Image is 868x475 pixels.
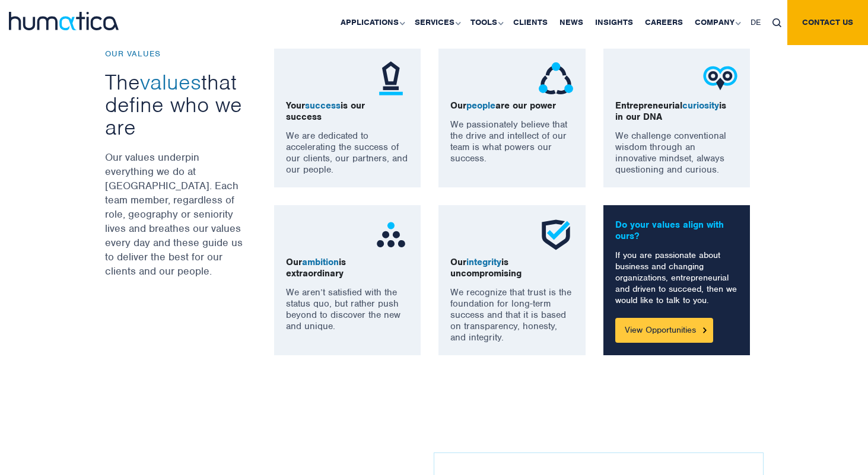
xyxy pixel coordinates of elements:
[286,100,409,123] p: Your is our success
[373,217,409,253] img: ico
[751,17,761,27] span: DE
[450,257,574,279] p: Our is uncompromising
[305,100,341,111] span: success
[538,217,574,253] img: ico
[286,257,409,279] p: Our is extraordinary
[615,219,739,242] p: Do your values align with ours?
[105,71,244,138] h3: The that define who we are
[466,100,495,111] span: people
[702,60,738,96] img: ico
[105,150,244,278] p: Our values underpin everything we do at [GEOGRAPHIC_DATA]. Each team member, regardless of role, ...
[286,130,409,176] p: We are dedicated to accelerating the success of our clients, our partners, and our people.
[286,287,409,332] p: We aren’t satisfied with the status quo, but rather push beyond to discover the new and unique.
[140,68,201,95] span: values
[105,49,244,59] p: OUR VALUES
[302,256,339,268] span: ambition
[450,100,574,111] p: Our are our power
[538,60,574,96] img: ico
[703,327,707,333] img: Button
[450,287,574,343] p: We recognize that trust is the foundation for long-term success and that it is based on transpare...
[466,256,501,268] span: integrity
[615,130,739,176] p: We challenge conventional wisdom through an innovative mindset, always questioning and curious.
[615,100,739,123] p: Entrepreneurial is in our DNA
[615,250,739,306] p: If you are passionate about business and changing organizations, entrepreneurial and driven to su...
[615,318,713,343] a: View Opportunities
[9,12,119,30] img: logo
[772,18,781,27] img: search_icon
[450,119,574,164] p: We passionately believe that the drive and intellect of our team is what powers our success.
[373,60,409,96] img: ico
[682,100,719,111] span: curiosity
